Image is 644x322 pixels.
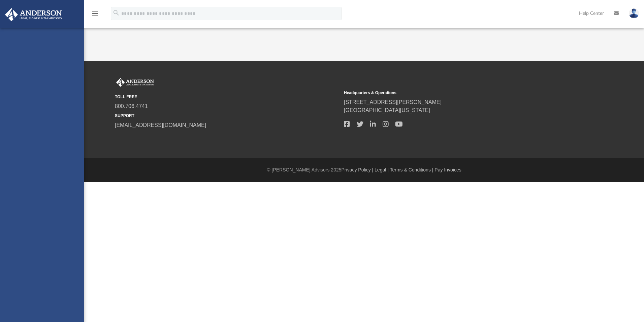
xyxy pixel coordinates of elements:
a: [EMAIL_ADDRESS][DOMAIN_NAME] [115,122,206,128]
i: search [112,9,120,17]
img: User Pic [629,8,639,18]
img: Anderson Advisors Platinum Portal [3,8,64,21]
img: Anderson Advisors Platinum Portal [115,78,155,87]
small: SUPPORT [115,113,339,119]
div: © [PERSON_NAME] Advisors 2025 [84,166,644,173]
a: Privacy Policy | [342,167,374,172]
a: menu [91,13,99,18]
a: Legal | [375,167,389,172]
small: Headquarters & Operations [344,90,568,96]
small: TOLL FREE [115,94,339,100]
a: [GEOGRAPHIC_DATA][US_STATE] [344,107,430,113]
a: Pay Invoices [434,167,461,172]
a: 800.706.4741 [115,103,148,109]
a: Terms & Conditions | [390,167,433,172]
i: menu [91,9,99,18]
a: [STREET_ADDRESS][PERSON_NAME] [344,99,442,105]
